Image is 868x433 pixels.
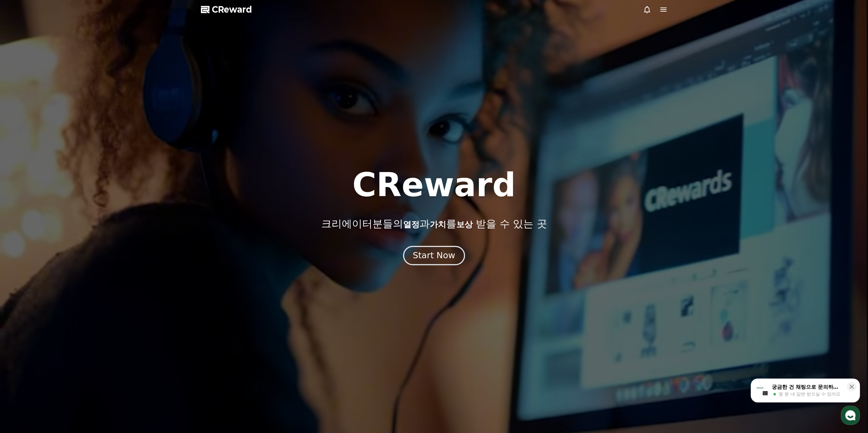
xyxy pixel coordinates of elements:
[429,220,446,229] span: 가치
[404,253,464,260] a: Start Now
[212,4,252,15] span: CReward
[88,216,131,233] a: 설정
[403,246,465,265] button: Start Now
[321,218,547,230] p: 크리에이터분들의 과 를 받을 수 있는 곳
[201,4,252,15] a: CReward
[45,216,88,233] a: 대화
[352,169,516,201] h1: CReward
[403,220,419,229] span: 열정
[21,226,26,232] span: 홈
[2,216,45,233] a: 홈
[105,226,114,232] span: 설정
[62,227,71,232] span: 대화
[456,220,472,229] span: 보상
[413,250,455,261] div: Start Now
